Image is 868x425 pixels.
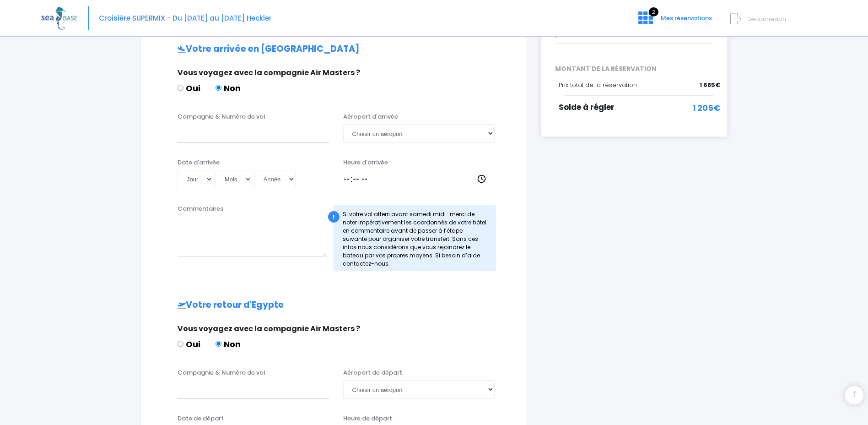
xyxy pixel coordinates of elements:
span: Déconnexion [746,15,786,23]
h2: Votre retour d'Egypte [159,300,508,311]
label: Non [216,82,241,94]
label: Date de départ [178,414,224,423]
span: Vous voyagez avec la compagnie Air Masters ? [178,323,360,334]
h2: Votre arrivée en [GEOGRAPHIC_DATA] [159,44,508,54]
label: Aéroport de départ [343,368,402,377]
a: 2 Mes réservations [631,17,717,26]
span: Mes réservations [661,14,712,22]
span: 2 [649,7,658,16]
input: Non [216,341,221,347]
span: Croisière SUPERMIX - Du [DATE] au [DATE] Heckler [99,13,272,23]
span: Solde à régler [559,102,615,113]
label: Heure de départ [343,414,392,423]
label: Aéroport d'arrivée [343,112,398,121]
span: 1 685€ [700,81,720,90]
label: Commentaires [178,204,223,213]
label: Heure d'arrivée [343,158,388,167]
span: Prix total de la réservation [559,81,637,89]
span: MONTANT DE LA RÉSERVATION [548,64,720,74]
input: Oui [178,341,183,347]
label: Date d'arrivée [178,158,220,167]
div: Si votre vol atterri avant samedi midi : merci de noter impérativement les coordonnés de votre hô... [334,205,496,271]
label: Oui [178,82,200,94]
label: Compagnie & Numéro de vol [178,112,265,121]
label: Non [216,338,241,350]
label: Compagnie & Numéro de vol [178,368,265,377]
input: Non [216,85,221,91]
span: 1 205€ [692,102,720,114]
input: Oui [178,85,183,91]
label: Oui [178,338,200,350]
div: ! [328,211,340,223]
span: Vous voyagez avec la compagnie Air Masters ? [178,67,360,78]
